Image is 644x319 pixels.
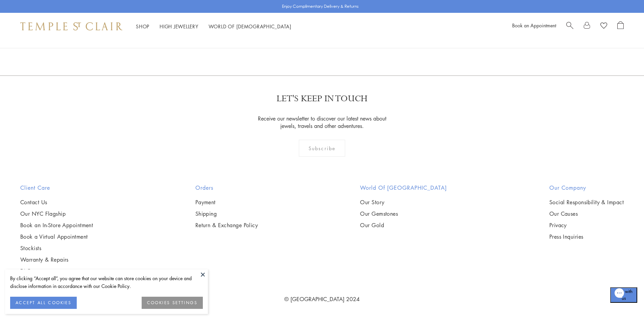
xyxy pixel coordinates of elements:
button: ACCEPT ALL COOKIES [10,297,77,309]
a: Book an In-Store Appointment [20,221,93,229]
a: Stockists [20,244,93,252]
a: Open Shopping Bag [617,21,624,31]
a: Warranty & Repairs [20,256,93,263]
h2: World of [GEOGRAPHIC_DATA] [360,184,447,192]
a: © [GEOGRAPHIC_DATA] 2024 [284,295,360,303]
p: Receive our newsletter to discover our latest news about jewels, travels and other adventures. [254,115,390,130]
a: Privacy [549,221,624,229]
a: Our Causes [549,210,624,217]
a: Our Gold [360,221,447,229]
a: Payment [195,198,258,206]
div: By clicking “Accept all”, you agree that our website can store cookies on your device and disclos... [10,274,203,290]
p: LET'S KEEP IN TOUCH [277,93,367,105]
a: Our NYC Flagship [20,210,93,217]
img: Temple St. Clair [20,22,122,30]
h2: Client Care [20,184,93,192]
a: View Wishlist [600,21,607,31]
a: Shipping [195,210,258,217]
p: Enjoy Complimentary Delivery & Returns [282,3,359,10]
iframe: Gorgias live chat messenger [610,287,637,312]
h2: Orders [195,184,258,192]
a: Press Inquiries [549,233,624,240]
a: Return & Exchange Policy [195,221,258,229]
a: Contact Us [20,198,93,206]
h2: Our Company [549,184,624,192]
a: Book an Appointment [512,22,556,29]
a: Social Responsibility & Impact [549,198,624,206]
a: World of [DEMOGRAPHIC_DATA]World of [DEMOGRAPHIC_DATA] [209,23,291,30]
a: Book a Virtual Appointment [20,233,93,240]
nav: Main navigation [136,22,291,31]
div: Subscribe [299,140,345,157]
a: Our Gemstones [360,210,447,217]
a: Search [566,21,573,31]
button: COOKIES SETTINGS [142,297,203,309]
a: Our Story [360,198,447,206]
a: High JewelleryHigh Jewellery [160,23,198,30]
a: ShopShop [136,23,149,30]
a: FAQs [20,267,93,275]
